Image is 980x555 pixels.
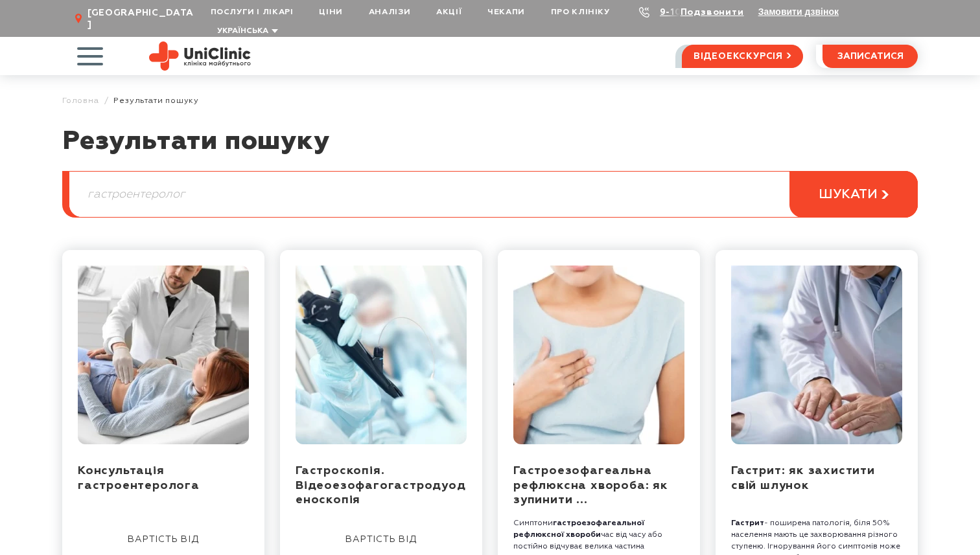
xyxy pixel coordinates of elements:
a: відеоекскурсія [682,45,803,68]
div: вартість від [345,534,417,545]
img: Гастроскопія. Відеоезофагогастродуоденоскопія [296,266,467,444]
a: Гастроскопія. Відеоезофагогастродуоденоскопія [296,465,466,506]
button: шукати [789,171,918,218]
strong: Гастрит [731,519,764,527]
button: Замовити дзвінок [758,6,839,17]
span: Результати пошуку [113,96,199,106]
a: Головна [62,96,99,106]
a: 9-103 [660,8,688,17]
img: Консультація гастроентеролога [78,266,249,444]
span: записатися [837,52,904,61]
img: Uniclinic [149,41,251,71]
img: Гастроезофагеальна рефлюксна хвороба: як зупинити рефлюкс [513,266,684,444]
div: вартість від [128,534,199,545]
span: [GEOGRAPHIC_DATA] [87,7,198,30]
button: записатися [822,45,918,68]
h1: Результати пошуку [62,126,918,171]
span: відеоекскурсія [694,45,783,67]
a: Гастрит: як захистити свій шлунок [731,465,875,492]
span: шукати [819,187,878,203]
a: Гастроезофагеальна рефлюксна хвороба: як зупинити ... [513,465,668,506]
img: Гастрит: як захистити свій шлунок [731,266,902,444]
button: Українська [214,27,278,36]
a: Консультація гастроентеролога [78,465,200,492]
a: Подзвонити [681,8,744,17]
span: Українська [217,27,268,35]
strong: гастроезофагеальної рефлюксної хвороби [513,519,644,539]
